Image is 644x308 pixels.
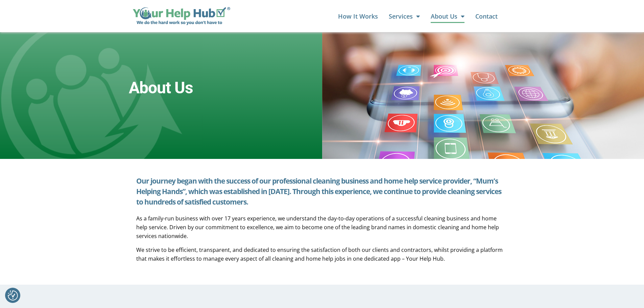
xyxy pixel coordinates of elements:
img: Revisit consent button [8,290,18,301]
nav: Menu [237,9,497,23]
a: How It Works [338,9,378,23]
button: Consent Preferences [8,290,18,301]
p: We strive to be efficient, transparent, and dedicated to ensuring the satisfaction of both our cl... [136,245,508,263]
a: About Us [431,9,464,23]
a: Services [389,9,420,23]
h2: About Us [129,78,193,98]
a: Contact [475,9,498,23]
h5: Our journey began with the success of our professional cleaning business and home help service pr... [136,176,508,207]
img: Your Help Hub Wide Logo [133,7,231,25]
p: As a family-run business with over 17 years experience, we understand the day-to-day operations o... [136,214,508,240]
